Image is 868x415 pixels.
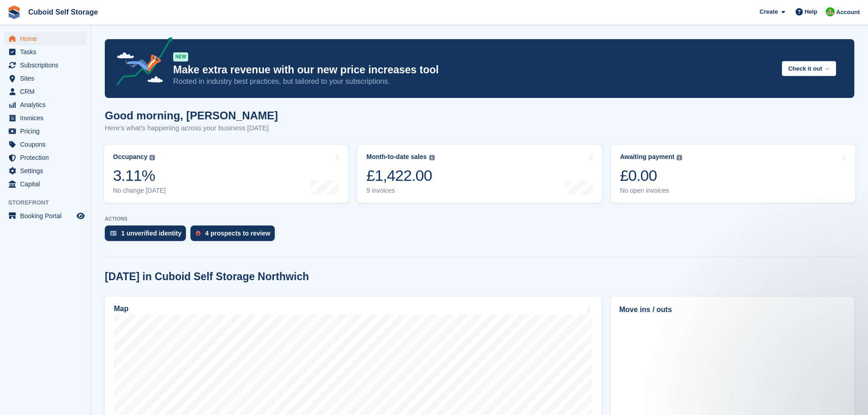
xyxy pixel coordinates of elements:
[5,46,86,58] a: menu
[113,187,166,195] div: No change [DATE]
[5,72,86,85] a: menu
[5,112,86,124] a: menu
[20,125,75,138] span: Pricing
[173,77,775,87] p: Rooted in industry best practices, but tailored to your subscriptions.
[205,230,270,237] div: 4 prospects to review
[429,155,435,160] img: icon-info-grey-7440780725fd019a000dd9b08b2336e03edf1995a4989e88bcd33f0948082b44.svg
[620,187,683,195] div: No open invoices
[149,155,155,160] img: icon-info-grey-7440780725fd019a000dd9b08b2336e03edf1995a4989e88bcd33f0948082b44.svg
[5,138,86,151] a: menu
[109,37,173,89] img: price-adjustments-announcement-icon-8257ccfd72463d97f412b2fc003d46551f7dbcb40ab6d574587a9cd5c0d94...
[114,305,128,313] h2: Map
[677,155,682,160] img: icon-info-grey-7440780725fd019a000dd9b08b2336e03edf1995a4989e88bcd33f0948082b44.svg
[20,178,75,190] span: Capital
[366,187,434,195] div: 9 invoices
[20,151,75,164] span: Protection
[113,166,166,185] div: 3.11%
[105,109,278,122] h1: Good morning, [PERSON_NAME]
[8,198,91,207] span: Storefront
[611,145,855,203] a: Awaiting payment £0.00 No open invoices
[5,151,86,164] a: menu
[7,5,21,19] img: stora-icon-8386f47178a22dfd0bd8f6a31ec36ba5ce8667c1dd55bd0f319d3a0aa187defe.svg
[196,231,200,236] img: prospect-51fa495bee0391a8d652442698ab0144808aea92771e9ea1ae160a38d050c398.svg
[173,63,775,77] p: Make extra revenue with our new price increases tool
[5,85,86,98] a: menu
[105,271,309,283] h2: [DATE] in Cuboid Self Storage Northwich
[5,125,86,138] a: menu
[5,210,86,222] a: menu
[20,59,75,72] span: Subscriptions
[25,5,102,20] a: Cuboid Self Storage
[357,145,601,203] a: Month-to-date sales £1,422.00 9 invoices
[836,8,860,17] span: Account
[20,98,75,111] span: Analytics
[366,166,434,185] div: £1,422.00
[20,112,75,124] span: Invoices
[5,32,86,45] a: menu
[760,7,778,16] span: Create
[620,153,675,161] div: Awaiting payment
[105,123,278,133] p: Here's what's happening across your business [DATE]
[782,61,836,76] button: Check it out →
[20,210,75,222] span: Booking Portal
[20,85,75,98] span: CRM
[105,225,190,246] a: 1 unverified identity
[826,7,835,16] img: Mark Prince
[20,46,75,58] span: Tasks
[105,216,854,222] p: ACTIONS
[619,304,846,315] h2: Move ins / outs
[20,164,75,177] span: Settings
[110,231,117,236] img: verify_identity-adf6edd0f0f0b5bbfe63781bf79b02c33cf7c696d77639b501bdc392416b5a36.svg
[173,52,188,61] div: NEW
[805,7,817,16] span: Help
[620,166,683,185] div: £0.00
[104,145,348,203] a: Occupancy 3.11% No change [DATE]
[5,164,86,177] a: menu
[121,230,181,237] div: 1 unverified identity
[20,32,75,45] span: Home
[366,153,426,161] div: Month-to-date sales
[113,153,147,161] div: Occupancy
[75,210,86,221] a: Preview store
[20,138,75,151] span: Coupons
[5,178,86,190] a: menu
[190,225,279,246] a: 4 prospects to review
[5,98,86,111] a: menu
[20,72,75,85] span: Sites
[5,59,86,72] a: menu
